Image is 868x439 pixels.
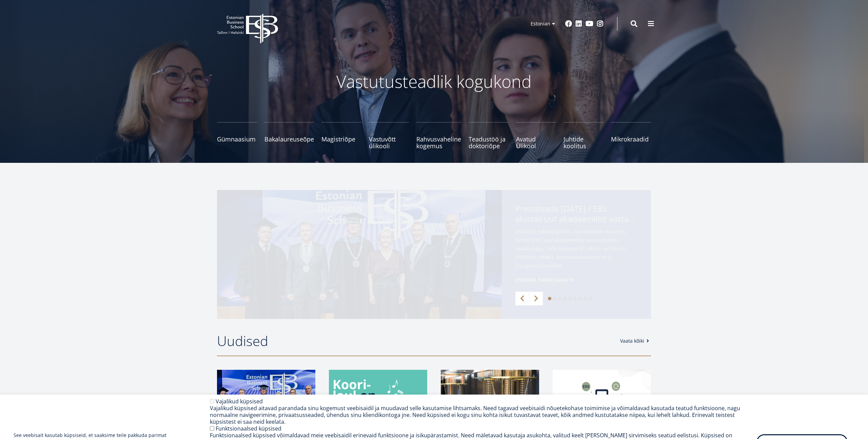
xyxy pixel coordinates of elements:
img: a [217,370,315,438]
a: Avatud Ülikool [516,122,556,149]
a: 7 [578,297,582,300]
span: Magistriõpe [321,136,361,142]
label: Funktsionaalsed küpsised [216,425,281,432]
span: Juhtide koolitus [564,136,604,149]
a: Mikrokraadid [611,122,651,149]
a: Youtube [586,20,593,27]
span: Pressiteade [DATE] / EBS [515,204,637,226]
span: Rahvusvaheline kogemus [416,136,461,149]
a: Previous [515,292,529,305]
span: Mikrokraadid [611,136,651,142]
a: [PERSON_NAME] edasi [515,276,574,283]
img: Startup toolkit image [553,370,651,438]
span: Avatud Ülikool [516,136,556,149]
a: Instagram [597,20,604,27]
a: Magistriõpe [321,122,361,149]
a: Linkedin [575,20,582,27]
a: Vastuvõtt ülikooli [369,122,409,149]
a: 6 [573,297,577,300]
span: Gümnaasium [217,136,257,142]
a: Teadustöö ja doktoriõpe [469,122,509,149]
a: Bakalaureuseõpe [264,122,314,149]
span: [PERSON_NAME] edasi [515,276,568,283]
h2: Uudised [217,332,613,349]
a: Vaata kõiki [620,338,651,344]
img: a [441,370,539,438]
a: 5 [568,297,572,300]
a: Gümnaasium [217,122,257,149]
span: alustas uut akadeemilist aastat rektor [PERSON_NAME] ametissevannutamisega - teise ametiaja keskm... [515,214,637,224]
a: Facebook [565,20,572,27]
a: 1 [548,297,551,300]
span: [PERSON_NAME] [DATE], avas Estonian Business School (EBS) uue akadeemilise aasta piduliku avaaktu... [515,227,637,281]
a: 8 [584,297,587,300]
p: Vastutusteadlik kogukond [254,71,614,92]
img: a [329,370,427,438]
a: Next [529,292,543,305]
a: 9 [589,297,592,300]
div: Vajalikud küpsised aitavad parandada sinu kogemust veebisaidil ja muudavad selle kasutamise lihts... [210,405,756,425]
a: 2 [553,297,556,300]
span: Teadustöö ja doktoriõpe [469,136,509,149]
a: Rahvusvaheline kogemus [416,122,461,149]
label: Vajalikud küpsised [216,398,263,405]
img: a [217,190,502,319]
span: Vastuvõtt ülikooli [369,136,409,149]
a: 4 [563,297,567,300]
a: Juhtide koolitus [564,122,604,149]
a: 3 [558,297,561,300]
span: Bakalaureuseõpe [264,136,314,142]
